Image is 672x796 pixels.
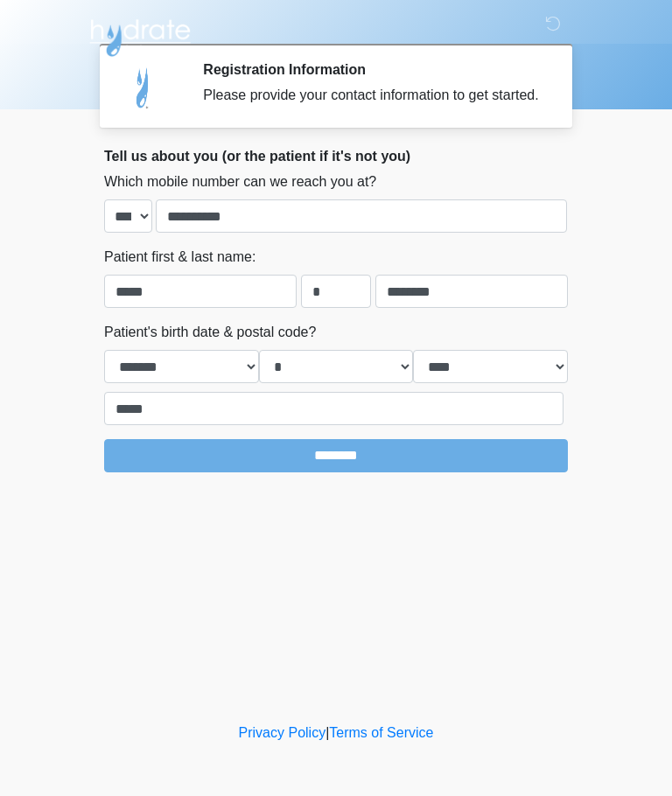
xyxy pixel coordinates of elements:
[239,725,326,740] a: Privacy Policy
[329,725,433,740] a: Terms of Service
[87,13,193,58] img: Hydrate IV Bar - Arcadia Logo
[104,247,255,268] label: Patient first & last name:
[104,148,568,164] h2: Tell us about you (or the patient if it's not you)
[203,85,542,106] div: Please provide your contact information to get started.
[117,61,170,114] img: Agent Avatar
[104,322,316,343] label: Patient's birth date & postal code?
[104,171,376,192] label: Which mobile number can we reach you at?
[325,725,329,740] a: |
